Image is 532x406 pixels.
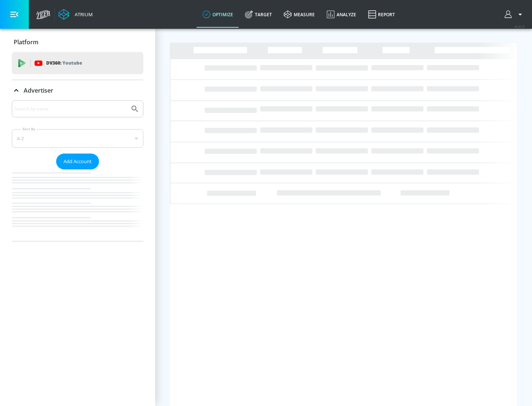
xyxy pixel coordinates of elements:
[362,1,401,28] a: Report
[12,100,143,241] div: Advertiser
[12,32,143,52] div: Platform
[24,86,53,94] p: Advertiser
[21,127,37,131] label: Sort By
[12,129,143,148] div: A-Z
[321,1,362,28] a: Analyze
[58,9,93,20] a: Atrium
[278,1,321,28] a: measure
[14,38,38,46] p: Platform
[12,80,143,101] div: Advertiser
[15,104,127,114] input: Search by name
[12,52,143,74] div: DV360: Youtube
[62,59,82,67] p: Youtube
[514,24,525,28] span: v 4.32.0
[12,169,143,241] nav: list of Advertiser
[46,59,82,67] p: DV360:
[72,11,93,18] div: Atrium
[197,1,239,28] a: optimize
[239,1,278,28] a: Target
[64,157,92,166] span: Add Account
[56,154,99,169] button: Add Account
